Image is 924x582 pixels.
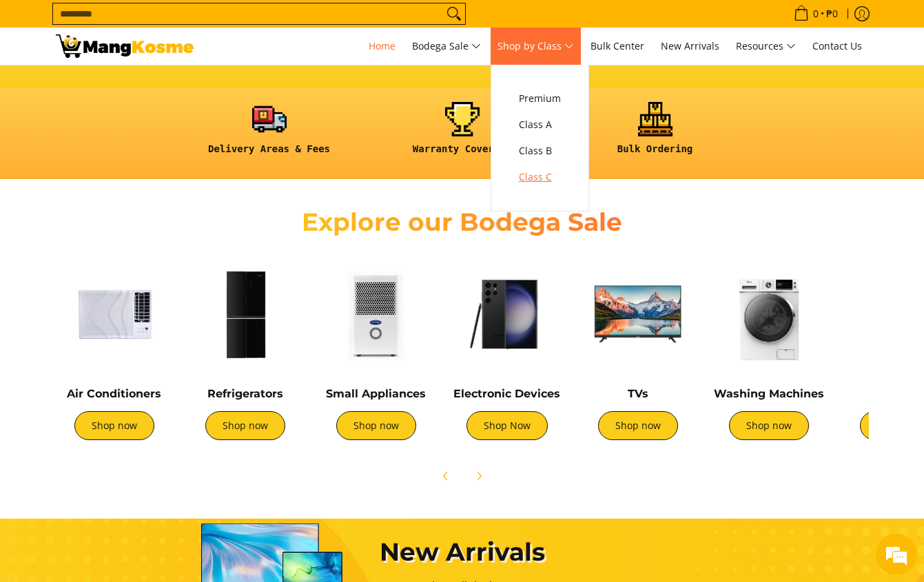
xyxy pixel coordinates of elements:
[805,28,869,65] a: Contact Us
[566,102,745,166] a: <h6><strong>Bulk Ordering</strong></h6>
[661,39,719,52] span: New Arrivals
[336,411,416,440] a: Shop now
[187,256,304,373] img: Refrigerators
[466,411,548,440] a: Shop Now
[790,6,842,21] span: •
[598,411,678,440] a: Shop now
[412,38,481,55] span: Bodega Sale
[584,28,651,65] a: Bulk Center
[449,256,566,373] img: Electronic Devices
[729,411,809,440] a: Shop now
[369,39,396,52] span: Home
[67,387,161,400] a: Air Conditioners
[207,28,869,65] nav: Main Menu
[326,387,426,400] a: Small Appliances
[824,9,840,19] span: ₱0
[519,90,561,107] span: Premium
[362,28,402,65] a: Home
[519,116,561,134] span: Class A
[512,164,568,190] a: Class C
[56,256,173,373] img: Air Conditioners
[729,28,803,65] a: Resources
[591,39,644,52] span: Bulk Center
[519,143,561,160] span: Class B
[628,387,648,400] a: TVs
[205,411,285,440] a: Shop now
[497,38,574,55] span: Shop by Class
[443,3,465,24] button: Search
[56,34,194,58] img: Mang Kosme: Your Home Appliances Warehouse Sale Partner!
[710,256,828,373] img: Washing Machines
[180,102,359,166] a: <h6><strong>Delivery Areas & Fees</strong></h6>
[318,256,435,373] img: Small Appliances
[512,138,568,164] a: Class B
[579,256,697,373] img: TVs
[714,387,824,400] a: Washing Machines
[736,38,796,55] span: Resources
[74,411,154,440] a: Shop now
[812,39,862,52] span: Contact Us
[512,85,568,112] a: Premium
[405,28,488,65] a: Bodega Sale
[431,461,461,491] button: Previous
[811,9,821,19] span: 0
[373,102,552,166] a: <h6><strong>Warranty Coverage</strong></h6>
[512,112,568,138] a: Class A
[207,387,283,400] a: Refrigerators
[491,28,581,65] a: Shop by Class
[654,28,726,65] a: New Arrivals
[263,207,662,238] h2: Explore our Bodega Sale
[464,461,494,491] button: Next
[453,387,560,400] a: Electronic Devices
[519,169,561,186] span: Class C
